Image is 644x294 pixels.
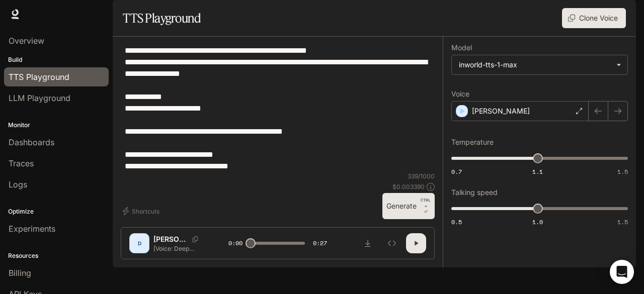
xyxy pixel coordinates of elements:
span: 0.5 [451,218,462,226]
p: [PERSON_NAME] [472,106,530,116]
button: Copy Voice ID [188,236,202,242]
span: 1.5 [617,167,628,176]
p: Temperature [451,139,494,146]
span: 0:00 [228,238,243,248]
div: inworld-tts-1-max [459,60,611,70]
span: 1.1 [532,167,543,176]
p: Model [451,44,472,51]
button: GenerateCTRL +⏎ [382,193,435,219]
button: Inspect [382,233,402,253]
div: D [131,235,147,251]
p: [Voice: Deep [DEMOGRAPHIC_DATA] or [DEMOGRAPHIC_DATA], cinematic narrator tone] [Emotion: Mysteri... [153,244,204,253]
button: Shortcuts [121,203,164,219]
div: Open Intercom Messenger [610,260,634,284]
span: 1.0 [532,218,543,226]
p: Talking speed [451,189,498,196]
p: CTRL + [421,197,431,209]
span: 0:27 [313,238,327,248]
p: ⏎ [421,197,431,215]
p: Voice [451,90,469,97]
p: [PERSON_NAME] [153,234,188,244]
h1: TTS Playground [123,8,201,28]
button: Download audio [358,233,378,253]
span: 1.5 [617,218,628,226]
button: Clone Voice [562,8,626,28]
span: 0.7 [451,167,462,176]
div: inworld-tts-1-max [452,55,627,74]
